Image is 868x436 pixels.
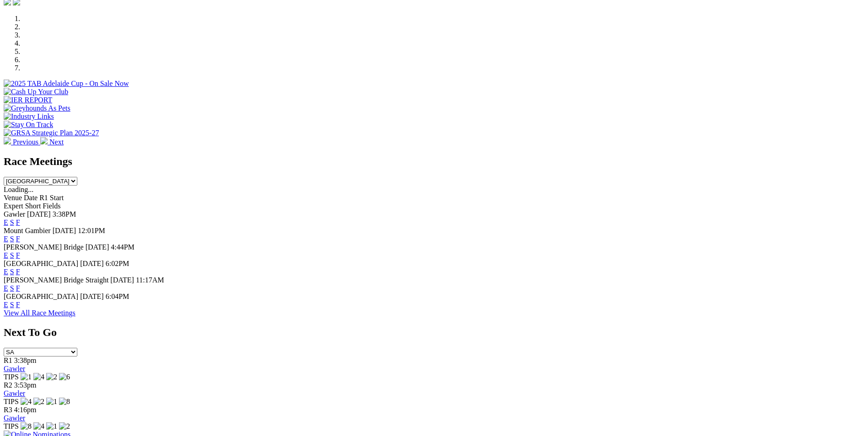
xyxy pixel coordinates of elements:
[110,276,134,284] span: [DATE]
[106,260,129,267] span: 6:02PM
[4,301,8,308] a: E
[14,406,37,414] span: 4:16pm
[10,284,14,292] a: S
[4,398,19,405] span: TIPS
[4,414,25,422] a: Gawler
[40,137,48,144] img: chevron-right-pager-white.svg
[40,138,64,146] a: Next
[4,276,108,284] span: [PERSON_NAME] Bridge Straight
[4,260,78,267] span: [GEOGRAPHIC_DATA]
[106,292,129,300] span: 6:04PM
[4,326,864,339] h2: Next To Go
[46,373,57,381] img: 2
[16,284,20,292] a: F
[4,309,75,317] a: View All Race Meetings
[4,155,864,168] h2: Race Meetings
[46,398,57,406] img: 1
[4,389,25,397] a: Gawler
[43,202,60,210] span: Fields
[4,284,8,292] a: E
[16,218,20,226] a: F
[4,121,53,129] img: Stay On Track
[4,194,22,202] span: Venue
[78,227,105,234] span: 12:01PM
[16,268,20,276] a: F
[4,251,8,259] a: E
[59,398,70,406] img: 8
[16,235,20,243] a: F
[10,251,14,259] a: S
[10,268,14,276] a: S
[21,373,32,381] img: 1
[33,422,44,431] img: 4
[39,194,64,202] span: R1 Start
[46,422,57,431] img: 1
[111,243,135,251] span: 4:44PM
[24,194,38,202] span: Date
[4,129,99,137] img: GRSA Strategic Plan 2025-27
[4,96,52,104] img: IER REPORT
[4,88,68,96] img: Cash Up Your Club
[4,104,70,112] img: Greyhounds As Pets
[4,138,40,146] a: Previous
[4,381,12,389] span: R2
[4,235,8,243] a: E
[21,422,32,431] img: 8
[53,210,76,218] span: 3:38PM
[14,381,37,389] span: 3:53pm
[86,243,109,251] span: [DATE]
[59,422,70,431] img: 2
[10,301,14,308] a: S
[4,356,12,364] span: R1
[49,138,64,146] span: Next
[136,276,164,284] span: 11:17AM
[25,202,41,210] span: Short
[33,398,44,406] img: 2
[59,373,70,381] img: 6
[33,373,44,381] img: 4
[13,138,38,146] span: Previous
[27,210,51,218] span: [DATE]
[4,243,84,251] span: [PERSON_NAME] Bridge
[14,356,37,364] span: 3:38pm
[4,210,25,218] span: Gawler
[53,227,76,234] span: [DATE]
[4,406,12,414] span: R3
[4,292,78,300] span: [GEOGRAPHIC_DATA]
[4,112,54,121] img: Industry Links
[4,186,33,193] span: Loading...
[80,260,104,267] span: [DATE]
[10,218,14,226] a: S
[4,80,129,88] img: 2025 TAB Adelaide Cup - On Sale Now
[10,235,14,243] a: S
[16,301,20,308] a: F
[21,398,32,406] img: 4
[4,227,51,234] span: Mount Gambier
[4,218,8,226] a: E
[4,268,8,276] a: E
[4,137,11,144] img: chevron-left-pager-white.svg
[4,373,19,381] span: TIPS
[16,251,20,259] a: F
[4,202,23,210] span: Expert
[80,292,104,300] span: [DATE]
[4,422,19,430] span: TIPS
[4,365,25,372] a: Gawler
